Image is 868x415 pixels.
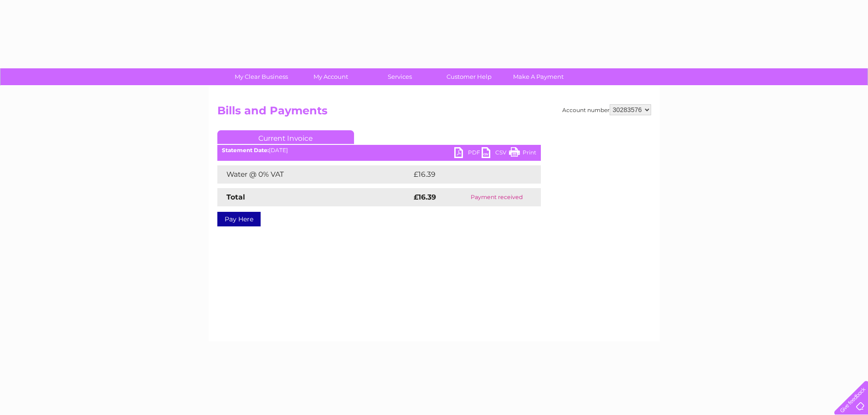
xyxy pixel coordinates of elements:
[501,68,576,85] a: Make A Payment
[454,147,482,160] a: PDF
[562,104,651,115] div: Account number
[217,104,651,122] h2: Bills and Payments
[217,130,354,144] a: Current Invoice
[217,147,541,154] div: [DATE]
[411,165,522,184] td: £16.39
[222,147,269,154] b: Statement Date:
[509,147,536,160] a: Print
[224,68,299,85] a: My Clear Business
[217,212,261,226] a: Pay Here
[482,147,509,160] a: CSV
[217,165,411,184] td: Water @ 0% VAT
[453,188,540,206] td: Payment received
[431,68,507,85] a: Customer Help
[362,68,437,85] a: Services
[293,68,368,85] a: My Account
[226,193,245,201] strong: Total
[414,193,436,201] strong: £16.39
